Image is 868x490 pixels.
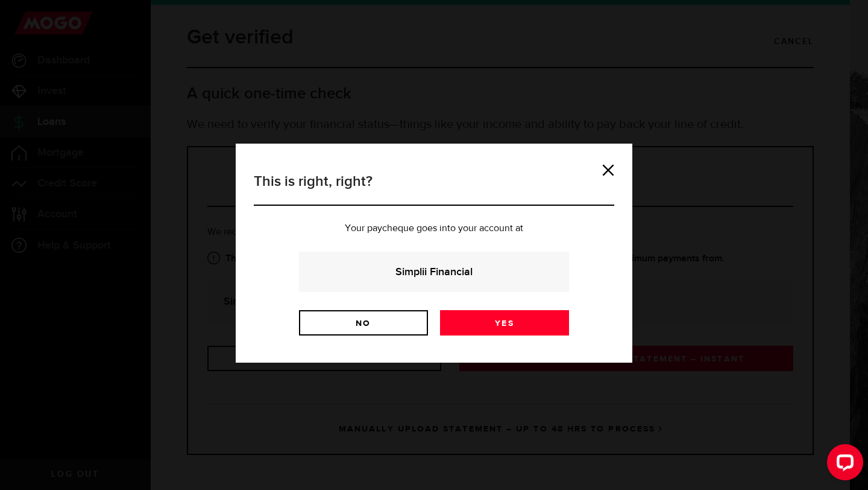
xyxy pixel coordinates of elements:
[254,171,614,206] h3: This is right, right?
[315,264,553,280] strong: Simplii Financial
[817,439,868,490] iframe: LiveChat chat widget
[254,224,614,234] p: Your paycheque goes into your account at
[299,310,428,336] a: No
[440,310,569,336] a: Yes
